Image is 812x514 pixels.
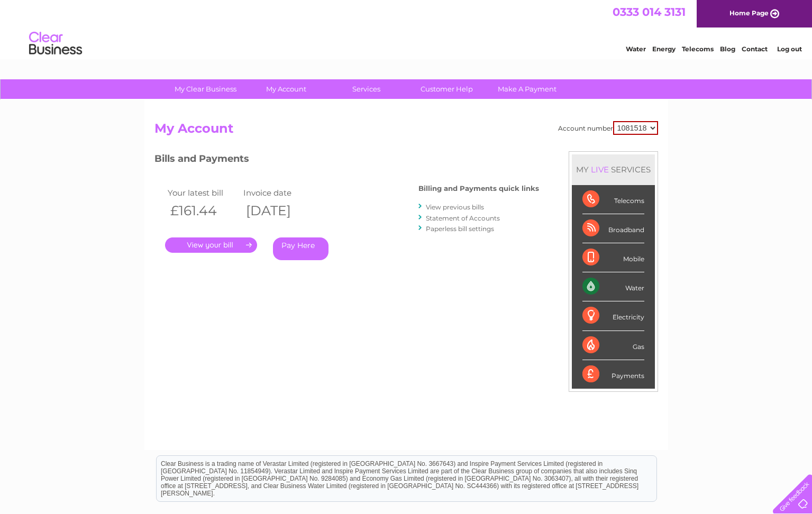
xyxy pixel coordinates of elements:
[582,331,644,360] div: Gas
[742,45,768,53] a: Contact
[720,45,735,53] a: Blog
[582,185,644,214] div: Telecoms
[426,225,494,233] a: Paperless bill settings
[613,5,686,19] a: 0333 014 3131
[241,186,317,200] td: Invoice date
[273,237,329,260] a: Pay Here
[323,79,410,99] a: Services
[426,214,500,222] a: Statement of Accounts
[626,45,646,53] a: Water
[403,79,490,99] a: Customer Help
[157,6,656,51] div: Clear Business is a trading name of Verastar Limited (registered in [GEOGRAPHIC_DATA] No. 3667643...
[154,121,658,141] h2: My Account
[165,237,257,253] a: .
[682,45,714,53] a: Telecoms
[582,301,644,331] div: Electricity
[162,79,249,99] a: My Clear Business
[558,121,658,135] div: Account number
[426,203,484,211] a: View previous bills
[582,360,644,389] div: Payments
[777,45,802,53] a: Log out
[582,214,644,243] div: Broadband
[483,79,571,99] a: Make A Payment
[572,154,655,185] div: MY SERVICES
[165,200,241,222] th: £161.44
[652,45,676,53] a: Energy
[582,272,644,301] div: Water
[242,79,330,99] a: My Account
[589,164,611,175] div: LIVE
[241,200,317,222] th: [DATE]
[154,151,539,170] h3: Bills and Payments
[29,27,83,60] img: logo.png
[165,186,241,200] td: Your latest bill
[582,243,644,272] div: Mobile
[418,185,539,192] h4: Billing and Payments quick links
